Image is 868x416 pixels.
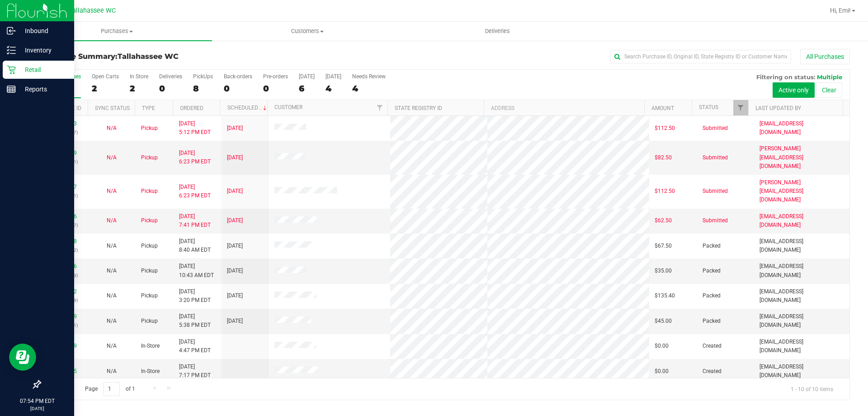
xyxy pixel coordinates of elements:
[179,183,211,200] span: [DATE] 6:23 PM EDT
[703,216,728,225] span: Submitted
[130,83,148,94] div: 2
[299,73,315,80] div: [DATE]
[227,187,243,196] span: [DATE]
[141,267,158,275] span: Pickup
[703,317,721,325] span: Packed
[159,83,182,94] div: 0
[4,405,70,412] p: [DATE]
[759,178,844,205] span: [PERSON_NAME][EMAIL_ADDRESS][DOMAIN_NAME]
[699,104,718,110] a: Status
[107,317,117,325] button: N/A
[107,343,117,349] span: Not Applicable
[104,382,120,396] input: 1
[7,26,16,35] inline-svg: Inbound
[193,73,213,80] div: PickUps
[655,187,675,196] span: $112.50
[759,338,844,355] span: [EMAIL_ADDRESS][DOMAIN_NAME]
[325,83,341,94] div: 4
[759,120,844,137] span: [EMAIL_ADDRESS][DOMAIN_NAME]
[118,52,179,61] span: Tallahassee WC
[52,238,77,244] a: 11821208
[402,22,593,41] a: Deliveries
[756,73,815,81] span: Filtering on status:
[107,124,117,133] button: N/A
[783,382,840,396] span: 1 - 10 of 10 items
[107,243,117,249] span: Not Applicable
[107,292,117,300] button: N/A
[141,317,158,325] span: Pickup
[610,50,791,63] input: Search Purchase ID, Original ID, State Registry ID or Customer Name...
[655,292,675,300] span: $135.40
[77,382,142,396] span: Page of 1
[227,153,243,162] span: [DATE]
[759,363,844,380] span: [EMAIL_ADDRESS][DOMAIN_NAME]
[180,105,203,111] a: Ordered
[141,216,158,225] span: Pickup
[141,292,158,300] span: Pickup
[22,27,212,35] span: Purchases
[830,7,851,14] span: Hi, Emi!
[703,153,728,162] span: Submitted
[373,100,387,115] a: Filter
[759,287,844,305] span: [EMAIL_ADDRESS][DOMAIN_NAME]
[107,292,117,299] span: Not Applicable
[107,217,117,224] span: Not Applicable
[224,83,252,94] div: 0
[703,342,722,350] span: Created
[227,124,243,133] span: [DATE]
[179,237,211,254] span: [DATE] 8:40 AM EDT
[655,124,675,133] span: $112.50
[179,212,211,230] span: [DATE] 7:41 PM EDT
[224,73,252,80] div: Back-orders
[759,144,844,171] span: [PERSON_NAME][EMAIL_ADDRESS][DOMAIN_NAME]
[92,73,119,80] div: Open Carts
[703,124,728,133] span: Submitted
[141,242,158,250] span: Pickup
[703,292,721,300] span: Packed
[107,268,117,274] span: Not Applicable
[817,73,842,81] span: Multiple
[179,287,211,305] span: [DATE] 3:20 PM EDT
[227,267,243,275] span: [DATE]
[7,85,16,94] inline-svg: Reports
[107,188,117,194] span: Not Applicable
[52,343,77,349] a: 11824639
[16,64,70,75] p: Retail
[40,53,310,61] h3: Purchase Summary:
[352,83,386,94] div: 4
[4,397,70,405] p: 07:54 PM EDT
[141,187,158,196] span: Pickup
[107,267,117,275] button: N/A
[755,105,801,111] a: Last Updated By
[179,120,211,137] span: [DATE] 5:12 PM EDT
[263,83,288,94] div: 0
[655,367,669,376] span: $0.00
[759,262,844,279] span: [EMAIL_ADDRESS][DOMAIN_NAME]
[69,7,116,14] span: Tallahassee WC
[107,368,117,374] span: Not Applicable
[759,312,844,330] span: [EMAIL_ADDRESS][DOMAIN_NAME]
[179,363,211,380] span: [DATE] 7:17 PM EDT
[107,125,117,131] span: Not Applicable
[655,317,672,325] span: $45.00
[107,216,117,225] button: N/A
[179,262,214,279] span: [DATE] 10:43 AM EDT
[274,104,302,110] a: Customer
[227,105,269,111] a: Scheduled
[816,82,842,98] button: Clear
[16,45,70,56] p: Inventory
[759,237,844,254] span: [EMAIL_ADDRESS][DOMAIN_NAME]
[107,318,117,324] span: Not Applicable
[227,292,243,300] span: [DATE]
[52,213,77,220] a: 11825876
[130,73,148,80] div: In Store
[16,84,70,95] p: Reports
[651,105,674,111] a: Amount
[179,338,211,355] span: [DATE] 4:47 PM EDT
[193,83,213,94] div: 8
[107,367,117,376] button: N/A
[703,242,721,250] span: Packed
[227,317,243,325] span: [DATE]
[227,216,243,225] span: [DATE]
[179,312,211,330] span: [DATE] 5:38 PM EDT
